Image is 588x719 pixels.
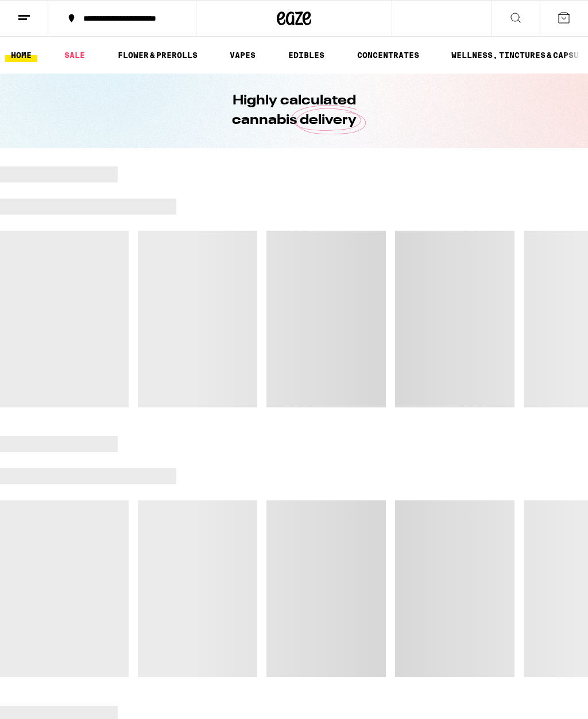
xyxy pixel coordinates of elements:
[351,48,425,62] a: CONCENTRATES
[112,48,203,62] a: FLOWER & PREROLLS
[283,48,330,62] a: EDIBLES
[59,48,91,62] a: SALE
[199,91,389,130] h1: Highly calculated cannabis delivery
[5,48,37,62] a: HOME
[224,48,261,62] a: VAPES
